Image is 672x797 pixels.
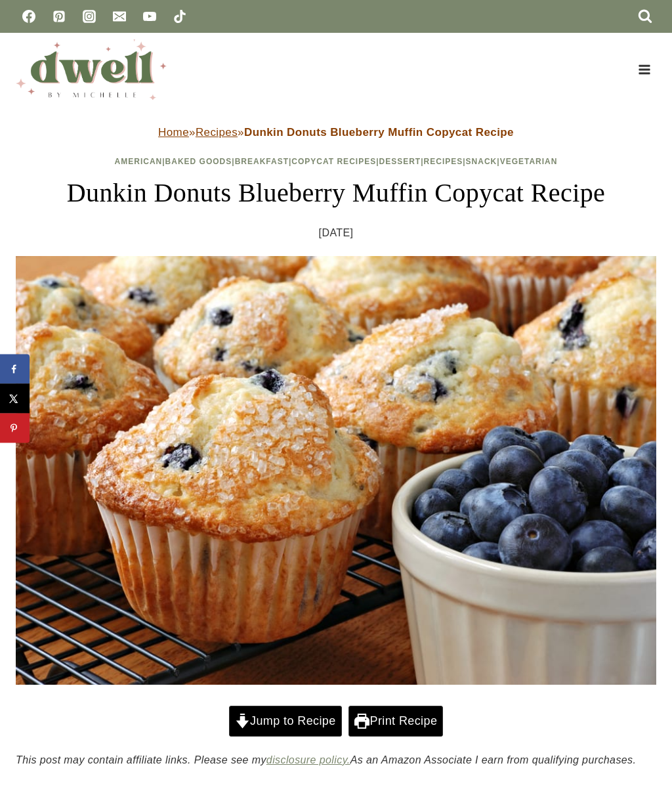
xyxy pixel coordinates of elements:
a: Home [158,126,189,139]
a: Dessert [379,157,421,166]
img: DWELL by michelle [16,39,167,100]
a: Jump to Recipe [229,706,342,736]
span: | | | | | | | [115,157,558,166]
button: Open menu [632,59,656,79]
a: TikTok [167,3,193,30]
a: Copycat Recipes [291,157,376,166]
time: [DATE] [319,223,354,243]
a: Email [106,3,133,30]
a: YouTube [136,3,163,30]
a: Baked Goods [165,157,232,166]
button: View Search Form [634,5,656,28]
strong: Dunkin Donuts Blueberry Muffin Copycat Recipe [244,126,514,139]
a: Instagram [76,3,102,30]
a: Pinterest [46,3,72,30]
a: Recipes [196,126,238,139]
span: » » [158,126,514,139]
em: This post may contain affiliate links. Please see my As an Amazon Associate I earn from qualifyin... [16,754,636,765]
a: Facebook [16,3,42,30]
img: dunkin donuts blueberry muffins recipe [16,256,656,685]
a: disclosure policy. [266,754,350,765]
a: Print Recipe [348,706,443,736]
a: Vegetarian [500,157,558,166]
a: Recipes [424,157,463,166]
h1: Dunkin Donuts Blueberry Muffin Copycat Recipe [16,173,656,213]
a: Breakfast [235,157,289,166]
a: Snack [466,157,497,166]
a: American [115,157,163,166]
